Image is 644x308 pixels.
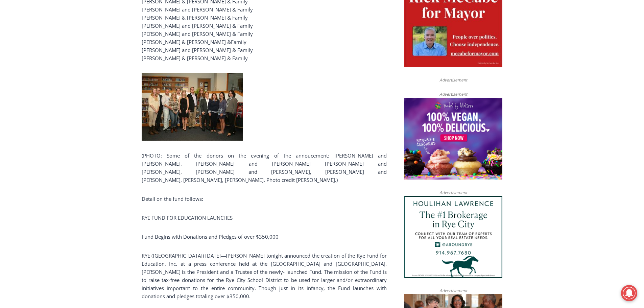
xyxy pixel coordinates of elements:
[433,77,474,83] span: Advertisement
[404,196,502,278] img: Houlihan Lawrence The #1 Brokerage in Rye City
[142,233,387,241] p: Fund Begins with Donations and Pledges of over $350,000
[163,66,328,84] a: Intern @ [DOMAIN_NAME]
[142,151,387,184] p: (PHOTO: Some of the donors on the evening of the annoucement: [PERSON_NAME] and [PERSON_NAME], [P...
[433,91,474,97] span: Advertisement
[142,214,387,222] p: RYE FUND FOR EDUCATION LAUNCHES
[433,189,474,196] span: Advertisement
[404,98,502,180] img: Baked by Melissa
[433,287,474,294] span: Advertisement
[142,73,243,141] img: Rye fund education group
[171,0,319,66] div: "The first chef I interviewed talked about coming to [GEOGRAPHIC_DATA] from [GEOGRAPHIC_DATA] in ...
[177,67,313,82] span: Intern @ [DOMAIN_NAME]
[142,195,387,203] p: Detail on the fund follows:
[142,252,387,300] p: RYE ([GEOGRAPHIC_DATA]) [DATE]―[PERSON_NAME] tonight announced the creation of the Rye Fund for E...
